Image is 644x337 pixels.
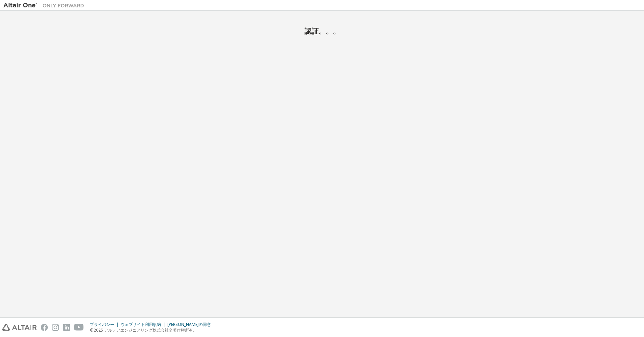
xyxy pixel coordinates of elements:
[3,27,641,35] h2: 認証。。。
[94,327,197,333] font: 2025 アルテアエンジニアリング株式会社全著作権所有。
[52,324,59,331] img: instagram.svg
[90,322,121,327] div: プライバシー
[41,324,48,331] img: facebook.svg
[121,322,167,327] div: ウェブサイト利用規約
[167,322,215,327] div: [PERSON_NAME]の同意
[90,327,215,333] p: ©
[74,324,84,331] img: youtube.svg
[3,2,88,9] img: アルタイルワン
[63,324,70,331] img: linkedin.svg
[2,324,37,331] img: altair_logo.svg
